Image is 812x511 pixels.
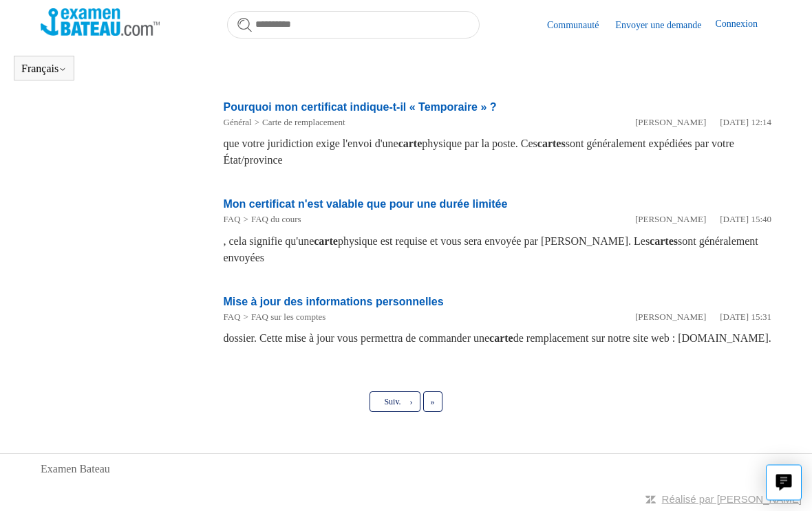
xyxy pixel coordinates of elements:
em: carte [314,236,338,248]
a: Général [224,118,252,128]
a: Envoyer une demande [615,18,715,32]
a: Mon certificat n'est valable que pour une durée limitée [224,199,508,210]
li: FAQ du cours [241,213,301,227]
li: [PERSON_NAME] [635,213,706,227]
a: Réalisé par [PERSON_NAME] [662,494,802,505]
button: Français [21,63,67,75]
em: carte [398,138,423,150]
a: FAQ du cours [251,215,301,225]
img: Page d’accueil du Centre d’aide Examen Bateau [41,8,160,36]
div: dossier. Cette mise à jour vous permettra de commander une de remplacement sur notre site web : [... [224,331,772,347]
span: Suiv. [384,398,400,407]
button: Live chat [766,465,802,501]
li: FAQ [224,213,241,227]
a: FAQ [224,215,241,225]
span: › [410,398,413,407]
div: que votre juridiction exige l'envoi d'une physique par la poste. Ces sont généralement expédiées ... [224,136,772,169]
em: carte [489,333,513,345]
li: FAQ sur les comptes [241,311,326,325]
a: Mise à jour des informations personnelles [224,296,444,308]
div: , cela signifie qu'une physique est requise et vous sera envoyée par [PERSON_NAME]. Les sont géné... [224,234,772,267]
a: Communauté [547,18,612,32]
li: [PERSON_NAME] [635,311,706,325]
span: » [431,398,435,407]
em: cartes [537,138,566,150]
li: [PERSON_NAME] [635,116,706,130]
a: Pourquoi mon certificat indique-t-il « Temporaire » ? [224,102,497,113]
a: Suiv. [370,392,420,413]
time: 07/05/2025 12:14 [720,118,771,128]
a: FAQ [224,312,241,323]
a: FAQ sur les comptes [251,312,325,323]
a: Carte de remplacement [262,118,345,128]
a: Connexion [716,17,771,33]
li: FAQ [224,311,241,325]
li: Général [224,116,252,130]
time: 07/05/2025 15:31 [720,312,771,323]
em: cartes [650,236,678,248]
a: Examen Bateau [41,461,110,478]
time: 07/05/2025 15:40 [720,215,771,225]
input: Rechercher [227,11,480,39]
li: Carte de remplacement [252,116,345,130]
